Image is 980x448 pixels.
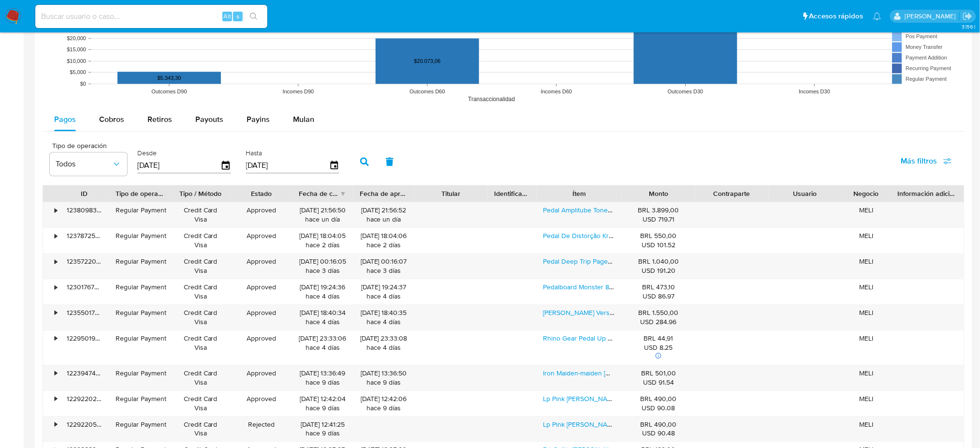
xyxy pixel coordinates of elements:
[236,12,239,21] span: s
[905,12,959,21] p: manuel.flocco@mercadolibre.com
[962,23,975,30] span: 3.156.1
[809,11,863,21] span: Accesos rápidos
[244,10,263,23] button: search-icon
[35,10,267,23] input: Buscar usuario o caso...
[223,12,231,21] span: Alt
[963,11,973,21] a: Salir
[873,12,881,20] a: Notificaciones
